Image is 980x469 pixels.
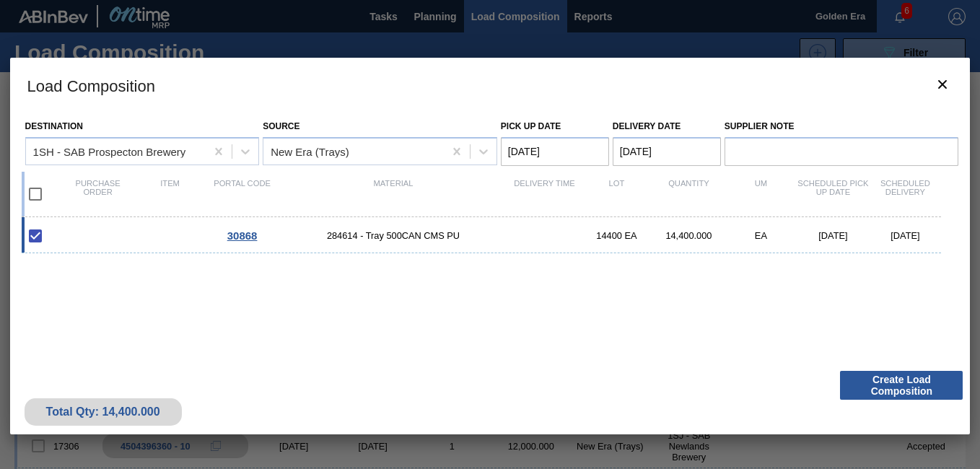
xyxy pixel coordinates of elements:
[263,121,299,131] label: Source
[62,179,134,209] div: Purchase order
[501,121,561,131] label: Pick up Date
[206,229,279,242] div: Go to Order
[797,230,869,241] div: [DATE]
[35,406,171,418] div: Total Qty: 14,400.000
[725,179,797,209] div: UM
[652,230,725,241] div: 14,400.000
[279,179,509,209] div: Material
[797,179,869,209] div: Scheduled Pick up Date
[869,179,941,209] div: Scheduled Delivery
[271,145,349,157] div: New Era (Trays)
[33,145,186,157] div: 1SH - SAB Prospecton Brewery
[613,121,681,131] label: Delivery Date
[613,137,721,166] input: mm/dd/yyyy
[134,179,206,209] div: Item
[10,58,971,113] h3: Load Composition
[869,230,941,241] div: [DATE]
[580,179,652,209] div: Lot
[227,229,258,242] span: 30868
[725,230,797,241] div: EA
[580,230,652,241] div: 14400 EA
[25,121,83,131] label: Destination
[652,179,725,209] div: Quantity
[840,371,963,400] button: Create Load Composition
[279,230,509,241] span: 284614 - Tray 500CAN CMS PU
[508,179,580,209] div: Delivery Time
[725,116,959,137] label: Supplier Note
[501,137,609,166] input: mm/dd/yyyy
[206,179,279,209] div: Portal code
